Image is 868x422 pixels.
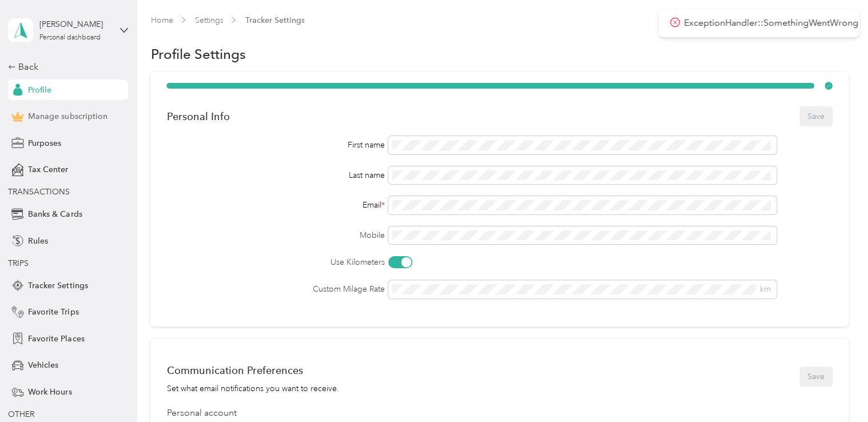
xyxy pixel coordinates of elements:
label: Mobile [166,229,384,241]
span: TRANSACTIONS [8,187,70,197]
div: Last name [166,169,384,181]
span: OTHER [8,409,34,419]
div: Communication Preferences [166,364,339,376]
div: Personal Info [166,110,229,122]
span: Rules [28,235,48,247]
span: Favorite Places [28,333,84,345]
span: Tax Center [28,164,68,176]
label: Custom Milage Rate [166,283,384,295]
span: Vehicles [28,359,58,371]
div: Personal dashboard [39,34,101,41]
span: Tracker Settings [28,280,87,292]
span: km [760,284,771,294]
p: ExceptionHandler::SomethingWentWrong [684,16,860,30]
a: Home [150,15,173,25]
span: Favorite Trips [28,306,78,318]
a: Settings [194,15,223,25]
label: Use Kilometers [166,256,384,268]
div: [PERSON_NAME] [39,18,111,30]
div: Personal account [166,407,832,420]
span: Profile [28,84,51,96]
span: TRIPS [8,258,29,268]
span: Purposes [28,137,61,149]
span: Manage subscription [28,110,107,122]
span: Banks & Cards [28,208,82,220]
div: Set what email notifications you want to receive. [166,383,339,395]
div: Email [166,199,384,211]
span: Work Hours [28,386,71,398]
div: Back [8,60,122,74]
div: First name [166,139,384,151]
span: Tracker Settings [245,14,304,26]
iframe: Everlance-gr Chat Button Frame [804,358,868,422]
h1: Profile Settings [150,48,245,60]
